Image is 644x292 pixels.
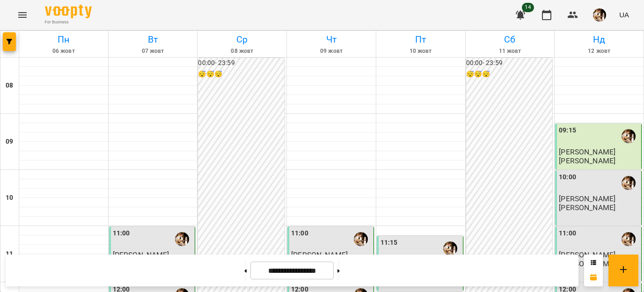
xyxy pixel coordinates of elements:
[559,125,576,136] label: 09:15
[378,47,464,56] h6: 10 жовт
[6,137,13,147] h6: 09
[381,238,398,248] label: 11:15
[559,194,615,203] span: [PERSON_NAME]
[615,6,633,23] button: UA
[378,32,464,47] h6: Пт
[622,232,636,246] img: Сергій ВЛАСОВИЧ
[622,129,636,143] img: Сергій ВЛАСОВИЧ
[559,172,576,182] label: 10:00
[199,47,285,56] h6: 08 жовт
[199,32,285,47] h6: Ср
[559,157,615,165] p: [PERSON_NAME]
[467,32,553,47] h6: Сб
[198,69,285,80] h6: 😴😴😴
[6,80,13,91] h6: 08
[556,32,642,47] h6: Нд
[443,241,457,255] img: Сергій ВЛАСОВИЧ
[354,232,368,246] img: Сергій ВЛАСОВИЧ
[467,47,553,56] h6: 11 жовт
[198,58,285,68] h6: 00:00 - 23:59
[619,10,629,20] span: UA
[21,47,107,56] h6: 06 жовт
[559,204,615,212] p: [PERSON_NAME]
[110,32,196,47] h6: Вт
[110,47,196,56] h6: 07 жовт
[288,32,374,47] h6: Чт
[6,193,13,203] h6: 10
[466,58,553,68] h6: 00:00 - 23:59
[559,147,615,156] span: [PERSON_NAME]
[113,228,130,239] label: 11:00
[559,228,576,239] label: 11:00
[21,32,107,47] h6: Пн
[522,3,534,12] span: 14
[466,69,553,80] h6: 😴😴😴
[622,176,636,190] img: Сергій ВЛАСОВИЧ
[556,47,642,56] h6: 12 жовт
[175,232,189,246] img: Сергій ВЛАСОВИЧ
[288,47,374,56] h6: 09 жовт
[45,19,92,25] span: For Business
[11,4,34,26] button: Menu
[291,228,308,239] label: 11:00
[45,5,92,18] img: Voopty Logo
[593,8,606,22] img: 0162ea527a5616b79ea1cf03ccdd73a5.jpg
